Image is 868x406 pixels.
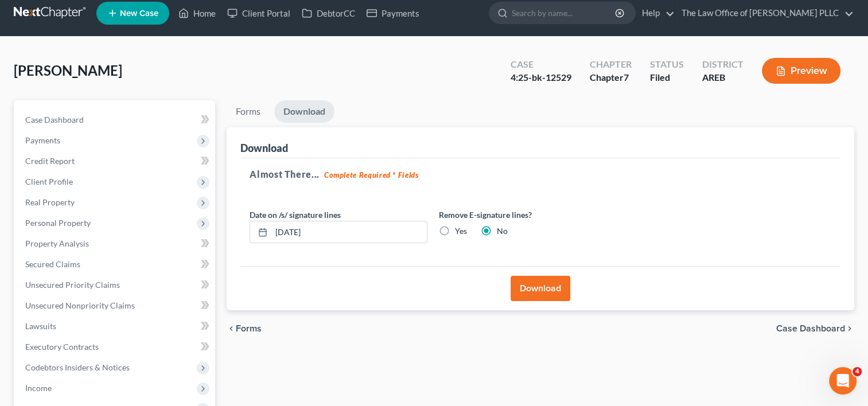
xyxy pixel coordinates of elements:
[250,209,341,221] label: Date on /s/ signature lines
[25,197,75,207] span: Real Property
[240,141,288,155] div: Download
[702,58,744,71] div: District
[624,72,629,83] span: 7
[16,233,215,254] a: Property Analysis
[120,9,158,18] span: New Case
[25,135,60,145] span: Payments
[274,100,334,123] a: Download
[221,3,296,24] a: Client Portal
[16,337,215,357] a: Executory Contracts
[25,177,73,186] span: Client Profile
[512,2,617,24] input: Search by name...
[324,170,419,179] strong: Complete Required * Fields
[16,151,215,171] a: Credit Report
[25,321,56,331] span: Lawsuits
[25,115,84,124] span: Case Dashboard
[25,300,135,310] span: Unsecured Nonpriority Claims
[776,324,854,333] a: Case Dashboard chevron_right
[25,362,130,372] span: Codebtors Insiders & Notices
[16,316,215,337] a: Lawsuits
[590,58,632,71] div: Chapter
[14,62,122,79] span: [PERSON_NAME]
[511,71,571,84] div: 4:25-bk-12529
[227,324,236,333] i: chevron_left
[296,3,361,24] a: DebtorCC
[25,342,99,352] span: Executory Contracts
[227,324,277,333] button: chevron_left Forms
[361,3,425,24] a: Payments
[650,58,684,71] div: Status
[702,71,744,84] div: AREB
[16,254,215,275] a: Secured Claims
[16,110,215,130] a: Case Dashboard
[25,383,52,393] span: Income
[16,275,215,295] a: Unsecured Priority Claims
[236,324,262,333] span: Forms
[25,156,75,166] span: Credit Report
[590,71,632,84] div: Chapter
[227,100,270,123] a: Forms
[511,58,571,71] div: Case
[511,276,570,301] button: Download
[455,225,467,237] label: Yes
[636,3,675,24] a: Help
[776,324,845,333] span: Case Dashboard
[829,367,857,395] iframe: Intercom live chat
[25,218,91,228] span: Personal Property
[676,3,854,24] a: The Law Office of [PERSON_NAME] PLLC
[250,167,831,181] h5: Almost There...
[762,58,840,84] button: Preview
[853,367,862,376] span: 4
[271,221,427,243] input: MM/DD/YYYY
[25,280,120,290] span: Unsecured Priority Claims
[439,209,617,221] label: Remove E-signature lines?
[173,3,221,24] a: Home
[25,239,89,248] span: Property Analysis
[497,225,508,237] label: No
[25,259,80,269] span: Secured Claims
[650,71,684,84] div: Filed
[845,324,854,333] i: chevron_right
[16,295,215,316] a: Unsecured Nonpriority Claims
